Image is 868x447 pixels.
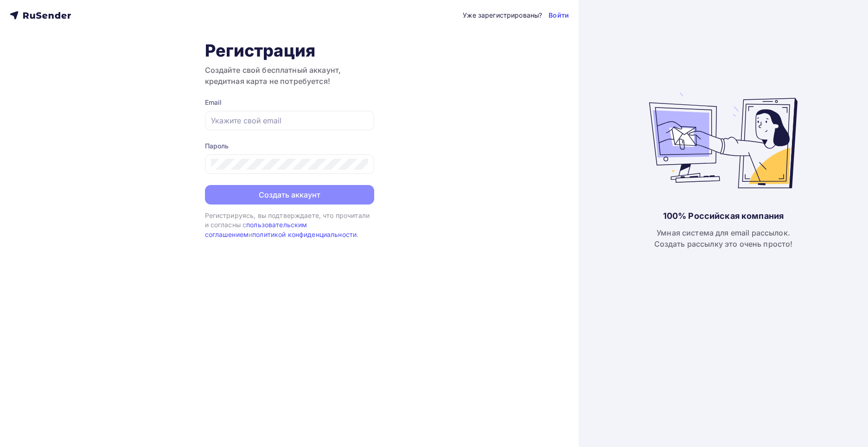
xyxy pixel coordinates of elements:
a: пользовательским соглашением [205,221,307,238]
div: Умная система для email рассылок. Создать рассылку это очень просто! [654,227,793,249]
div: Email [205,98,374,107]
div: Уже зарегистрированы? [463,11,542,20]
h1: Регистрация [205,40,374,61]
div: Регистрируясь, вы подтверждаете, что прочитали и согласны с и . [205,211,374,239]
a: политикой конфиденциальности [252,230,357,238]
h3: Создайте свой бесплатный аккаунт, кредитная карта не потребуется! [205,64,374,87]
input: Укажите свой email [211,115,368,126]
div: Пароль [205,141,374,151]
a: Войти [549,11,569,20]
button: Создать аккаунт [205,185,374,204]
div: 100% Российская компания [663,211,784,222]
